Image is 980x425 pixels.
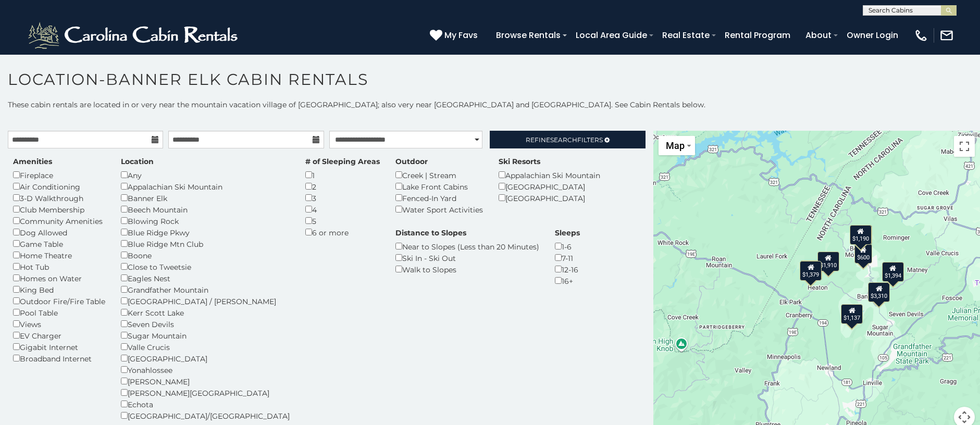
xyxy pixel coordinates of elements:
button: Change map style [659,136,695,155]
label: Ski Resorts [499,156,540,167]
div: Fireplace [13,169,105,181]
a: Real Estate [657,26,715,44]
a: My Favs [430,29,480,42]
div: 3-D Walkthrough [13,192,105,204]
div: Dog Allowed [13,227,105,238]
div: Near to Slopes (Less than 20 Minutes) [395,241,539,252]
div: $1,190 [850,225,872,245]
div: Any [121,169,290,181]
a: About [800,26,837,44]
div: $1,910 [817,252,839,271]
div: Views [13,318,105,330]
a: Rental Program [720,26,796,44]
div: Close to Tweetsie [121,261,290,272]
label: Location [121,156,154,167]
div: Beech Mountain [121,204,290,215]
div: Ski In - Ski Out [395,252,539,264]
div: Appalachian Ski Mountain [499,169,600,181]
div: [GEOGRAPHIC_DATA] [499,192,600,204]
div: [PERSON_NAME][GEOGRAPHIC_DATA] [121,387,290,398]
a: RefineSearchFilters [490,131,645,148]
div: Pool Table [13,307,105,318]
div: Banner Elk [121,192,290,204]
div: Eagles Nest [121,272,290,284]
span: My Favs [444,29,478,42]
a: Owner Login [841,26,903,44]
a: Local Area Guide [570,26,652,44]
img: phone-regular-white.png [914,28,928,43]
span: Refine Filters [526,136,603,144]
div: $1,394 [882,262,904,282]
div: $1,379 [800,261,822,281]
div: Seven Devils [121,318,290,330]
div: $3,310 [869,282,890,302]
div: Kerr Scott Lake [121,307,290,318]
div: Walk to Slopes [395,264,539,275]
div: Hot Tub [13,261,105,272]
div: Blue Ridge Mtn Club [121,238,290,249]
div: Grandfather Mountain [121,284,290,295]
div: Lake Front Cabins [395,181,483,192]
div: Appalachian Ski Mountain [121,181,290,192]
div: 6 or more [305,227,380,238]
div: Club Membership [13,204,105,215]
div: [GEOGRAPHIC_DATA] [121,353,290,364]
span: Search [550,136,577,144]
div: [GEOGRAPHIC_DATA] [499,181,600,192]
div: Broadband Internet [13,353,105,364]
div: Water Sport Activities [395,204,483,215]
div: Valle Crucis [121,341,290,353]
div: 3 [305,192,380,204]
div: Air Conditioning [13,181,105,192]
div: 7-11 [555,252,580,264]
div: Echota [121,398,290,410]
div: Homes on Water [13,272,105,284]
div: Community Amenities [13,215,105,227]
div: Boone [121,249,290,261]
div: Creek | Stream [395,169,483,181]
div: Gigabit Internet [13,341,105,353]
div: Fenced-In Yard [395,192,483,204]
div: 16+ [555,275,580,286]
label: # of Sleeping Areas [305,156,380,167]
img: White-1-2.png [26,20,242,51]
a: Browse Rentals [491,26,566,44]
label: Distance to Slopes [395,228,466,238]
div: Sugar Mountain [121,330,290,341]
div: 1-6 [555,241,580,252]
div: Blue Ridge Pkwy [121,227,290,238]
img: mail-regular-white.png [939,28,954,43]
div: $600 [854,244,872,264]
div: $1,137 [841,304,863,324]
label: Sleeps [555,228,580,238]
label: Amenities [13,156,52,167]
div: EV Charger [13,330,105,341]
div: 1 [305,169,380,181]
div: [GEOGRAPHIC_DATA]/[GEOGRAPHIC_DATA] [121,410,290,421]
label: Outdoor [395,156,428,167]
div: Yonahlossee [121,364,290,376]
div: [PERSON_NAME] [121,376,290,387]
div: 5 [305,215,380,227]
div: 12-16 [555,264,580,275]
div: Blowing Rock [121,215,290,227]
div: [GEOGRAPHIC_DATA] / [PERSON_NAME] [121,295,290,307]
button: Toggle fullscreen view [954,136,975,157]
div: 2 [305,181,380,192]
span: Map [666,140,685,151]
div: King Bed [13,284,105,295]
div: 4 [305,204,380,215]
div: Home Theatre [13,249,105,261]
div: Outdoor Fire/Fire Table [13,295,105,307]
div: Game Table [13,238,105,249]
